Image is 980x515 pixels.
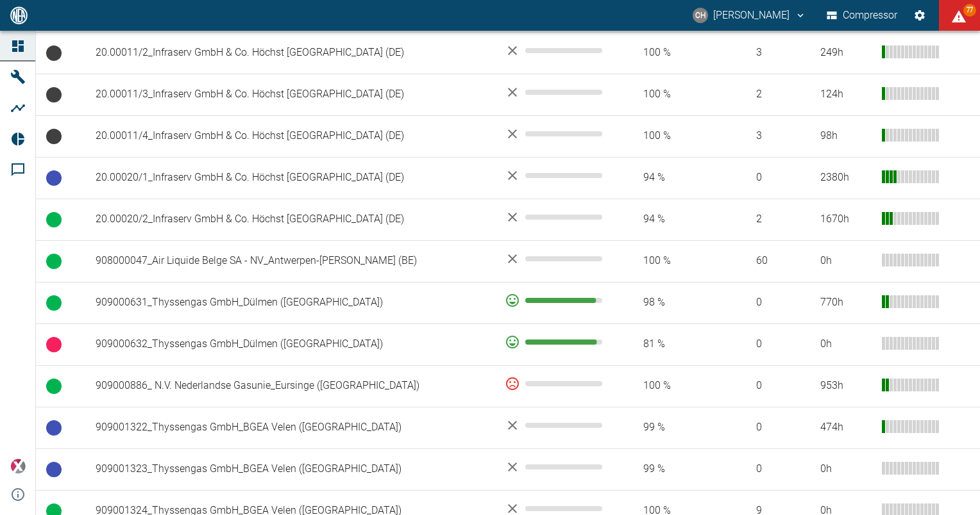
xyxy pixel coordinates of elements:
button: christoph.hartmann@neuman-esser.com [691,4,808,27]
span: Keine Daten [46,87,62,102]
div: 0 h [820,337,872,352]
img: Xplore Logo [10,459,26,474]
div: 2380 h [820,170,872,185]
span: 100 % [623,45,715,60]
div: 93 % [505,334,602,350]
div: No data [505,168,602,183]
span: 100 % [623,129,715,143]
span: 0 [736,462,800,477]
td: 909000886_ N.V. Nederlandse Gasunie_Eursinge ([GEOGRAPHIC_DATA]) [85,365,494,407]
span: 99 % [623,462,715,477]
span: Betrieb [46,295,62,311]
span: Betriebsbereit [46,420,62,436]
div: 249 h [820,45,872,60]
span: 2 [736,87,800,102]
span: 94 % [623,212,715,227]
td: 20.00011/2_Infraserv GmbH & Co. Höchst [GEOGRAPHIC_DATA] (DE) [85,32,494,74]
div: No data [505,209,602,225]
span: 98 % [623,295,715,310]
span: Betriebsbereit [46,462,62,477]
td: 909000631_Thyssengas GmbH_Dülmen ([GEOGRAPHIC_DATA]) [85,282,494,323]
div: 474 h [820,420,872,435]
button: Compressor [824,4,900,27]
span: 99 % [623,420,715,435]
div: 1670 h [820,212,872,227]
span: Ungeplanter Stillstand [46,337,62,352]
div: CH [693,8,708,23]
td: 909001322_Thyssengas GmbH_BGEA Velen ([GEOGRAPHIC_DATA]) [85,407,494,448]
div: No data [505,43,602,58]
span: 100 % [623,254,715,268]
img: logo [9,6,29,24]
button: Einstellungen [908,4,931,27]
span: Betrieb [46,212,62,227]
td: 20.00020/1_Infraserv GmbH & Co. Höchst [GEOGRAPHIC_DATA] (DE) [85,157,494,199]
td: 909000632_Thyssengas GmbH_Dülmen ([GEOGRAPHIC_DATA]) [85,323,494,365]
td: 20.00011/3_Infraserv GmbH & Co. Höchst [GEOGRAPHIC_DATA] (DE) [85,74,494,115]
div: No data [505,251,602,266]
div: No data [505,85,602,100]
span: 3 [736,45,800,60]
span: 0 [736,337,800,352]
span: Keine Daten [46,129,62,144]
span: 100 % [623,379,715,393]
span: 0 [736,420,800,435]
td: 20.00011/4_Infraserv GmbH & Co. Höchst [GEOGRAPHIC_DATA] (DE) [85,115,494,157]
span: Betrieb [46,254,62,269]
div: 770 h [820,295,872,310]
td: 909001323_Thyssengas GmbH_BGEA Velen ([GEOGRAPHIC_DATA]) [85,448,494,490]
span: 94 % [623,170,715,185]
span: 0 [736,295,800,310]
div: 92 % [505,293,602,308]
span: Keine Daten [46,45,62,61]
div: No data [505,418,602,433]
div: 0 h [820,462,872,477]
span: 100 % [623,87,715,102]
span: 3 [736,129,800,143]
span: Betriebsbereit [46,170,62,186]
div: No data [505,459,602,475]
div: 0 % [505,376,602,391]
span: 2 [736,212,800,227]
span: Betrieb [46,379,62,394]
span: 0 [736,170,800,185]
span: 0 [736,379,800,393]
td: 908000047_Air Liquide Belge SA - NV_Antwerpen-[PERSON_NAME] (BE) [85,240,494,282]
div: 953 h [820,379,872,393]
div: No data [505,126,602,142]
div: 0 h [820,254,872,268]
span: 60 [736,254,800,268]
span: 81 % [623,337,715,352]
div: 124 h [820,87,872,102]
div: 98 h [820,129,872,143]
td: 20.00020/2_Infraserv GmbH & Co. Höchst [GEOGRAPHIC_DATA] (DE) [85,199,494,240]
span: 77 [963,4,976,17]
